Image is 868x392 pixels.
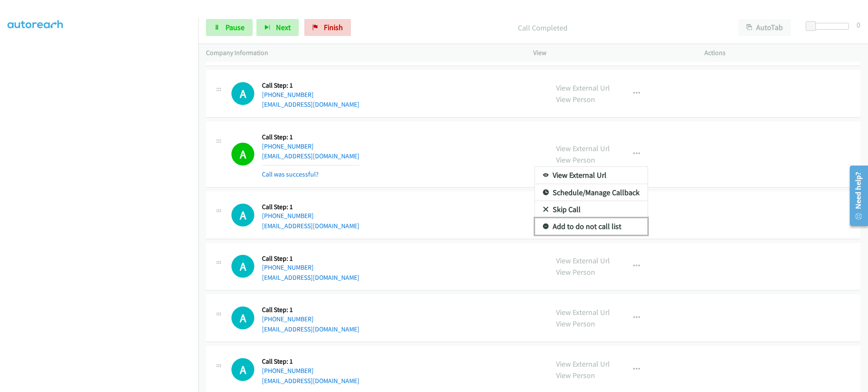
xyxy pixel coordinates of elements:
iframe: Resource Center [844,162,868,229]
h1: A [231,204,254,226]
h1: A [231,358,254,381]
div: The call is yet to be attempted [231,358,254,381]
a: Add to do not call list [535,218,648,235]
a: Schedule/Manage Callback [535,184,648,201]
div: The call is yet to be attempted [231,204,254,226]
a: Skip Call [535,201,648,218]
div: The call is yet to be attempted [231,255,254,278]
h1: A [231,255,254,278]
h1: A [231,306,254,329]
div: The call is yet to be attempted [231,306,254,329]
a: View External Url [535,167,648,184]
